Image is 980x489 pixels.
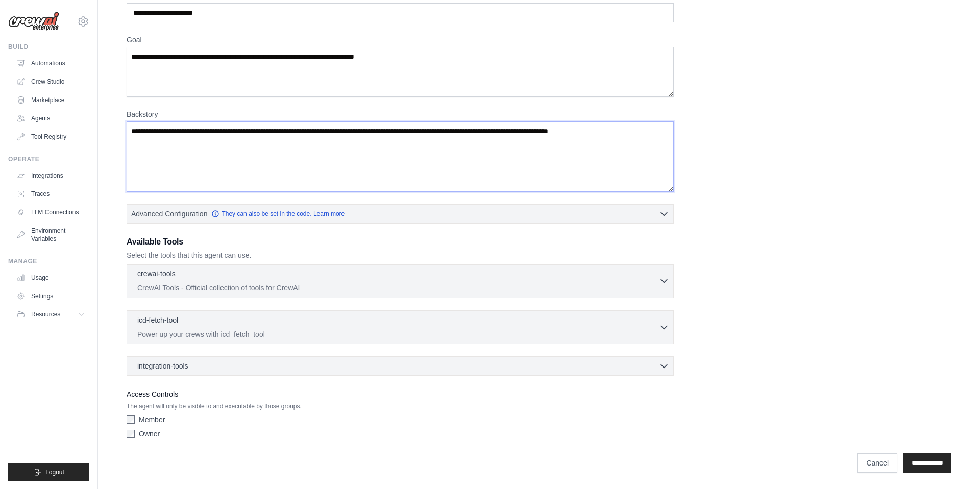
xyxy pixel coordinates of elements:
[131,268,669,293] button: crewai-tools CrewAI Tools - Official collection of tools for CrewAI
[857,453,897,473] a: Cancel
[12,167,89,184] a: Integrations
[31,310,60,319] span: Resources
[127,388,674,400] label: Access Controls
[12,55,89,71] a: Automations
[211,210,345,218] a: They can also be set in the code. Learn more
[8,155,89,163] div: Operate
[127,236,674,248] h3: Available Tools
[137,315,178,325] p: icd-fetch-tool
[12,288,89,304] a: Settings
[137,329,659,339] p: Power up your crews with icd_fetch_tool
[45,468,64,476] span: Logout
[12,270,89,286] a: Usage
[127,250,674,260] p: Select the tools that this agent can use.
[131,315,669,339] button: icd-fetch-tool Power up your crews with icd_fetch_tool
[12,223,89,247] a: Environment Variables
[127,205,673,223] button: Advanced Configuration They can also be set in the code. Learn more
[8,257,89,265] div: Manage
[139,429,160,439] label: Owner
[8,12,59,31] img: Logo
[137,283,659,293] p: CrewAI Tools - Official collection of tools for CrewAI
[131,361,669,371] button: integration-tools
[139,414,165,425] label: Member
[12,186,89,202] a: Traces
[137,361,188,371] span: integration-tools
[12,92,89,108] a: Marketplace
[12,204,89,221] a: LLM Connections
[127,109,674,119] label: Backstory
[12,306,89,323] button: Resources
[127,402,674,410] p: The agent will only be visible to and executable by those groups.
[131,209,207,219] span: Advanced Configuration
[137,268,176,279] p: crewai-tools
[8,463,89,481] button: Logout
[127,35,674,45] label: Goal
[12,74,89,90] a: Crew Studio
[12,110,89,127] a: Agents
[12,129,89,145] a: Tool Registry
[8,43,89,51] div: Build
